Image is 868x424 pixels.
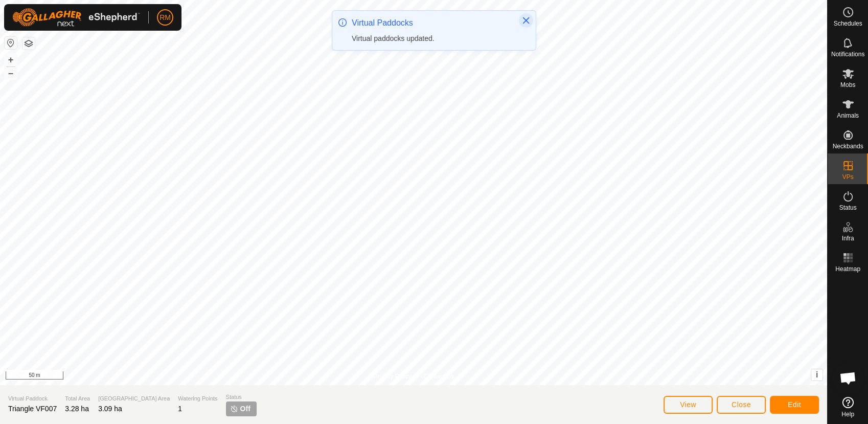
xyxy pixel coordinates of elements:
button: – [5,67,17,79]
span: View [680,400,696,409]
span: Neckbands [832,143,863,149]
button: Edit [770,396,819,414]
span: i [816,370,818,379]
img: turn-off [230,405,238,413]
a: Privacy Policy [373,372,412,381]
button: Reset Map [5,37,17,49]
button: Close [717,396,766,414]
button: Close [519,13,533,28]
div: Open chat [833,363,863,393]
button: View [664,396,713,414]
span: Help [841,411,854,417]
span: Mobs [840,82,855,88]
span: 3.28 ha [65,405,89,413]
span: RM [159,12,171,23]
span: VPs [842,174,853,180]
a: Contact Us [424,372,454,381]
span: Animals [837,113,859,119]
span: Watering Points [178,394,217,403]
span: Heatmap [835,266,860,272]
div: Virtual paddocks updated. [352,33,511,44]
span: [GEOGRAPHIC_DATA] Area [98,394,170,403]
span: Triangle VF007 [8,405,57,413]
span: Infra [841,235,854,241]
span: Total Area [65,394,90,403]
span: 1 [178,405,182,413]
button: i [811,369,823,381]
span: Status [839,205,856,211]
button: Map Layers [22,37,35,50]
img: Gallagher Logo [12,8,140,27]
span: Close [732,400,751,409]
span: Edit [788,400,801,409]
span: Status [226,393,257,401]
span: 3.09 ha [98,405,122,413]
span: Schedules [833,20,862,27]
span: Virtual Paddock [8,394,57,403]
a: Help [828,393,868,421]
span: Off [240,404,250,414]
button: + [5,54,17,66]
div: Virtual Paddocks [352,17,511,29]
span: Notifications [831,51,864,57]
